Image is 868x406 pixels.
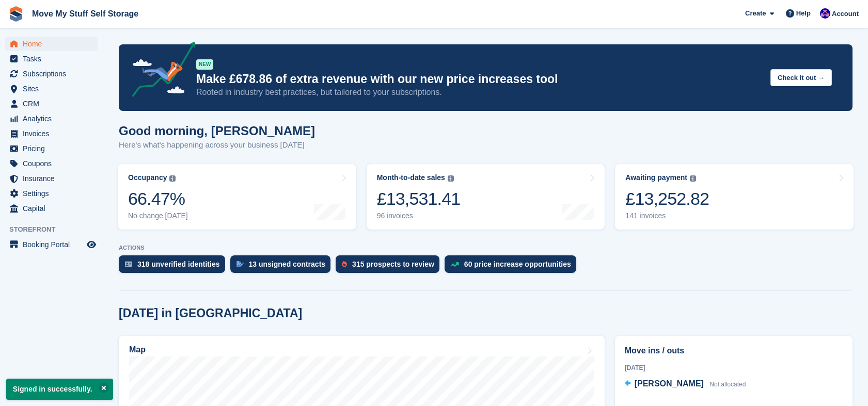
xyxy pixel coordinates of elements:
a: Occupancy 66.47% No change [DATE] [118,164,356,230]
span: Settings [23,186,85,201]
span: Not allocated [709,381,746,388]
a: menu [5,156,98,171]
div: 96 invoices [377,212,461,220]
a: menu [5,141,98,156]
span: CRM [23,96,85,111]
div: 13 unsigned contracts [249,260,326,268]
img: Jade Whetnall [820,8,830,19]
div: £13,252.82 [625,188,709,209]
a: menu [5,37,98,51]
span: [PERSON_NAME] [635,379,704,388]
p: Make £678.86 of extra revenue with our new price increases tool [196,72,762,87]
h1: Good morning, [PERSON_NAME] [119,124,315,138]
span: Analytics [23,111,85,126]
span: Sites [23,82,85,96]
a: Awaiting payment £13,252.82 141 invoices [615,164,854,230]
span: Tasks [23,52,85,66]
span: Booking Portal [23,237,85,252]
button: Check it out → [770,69,832,86]
a: Move My Stuff Self Storage [28,5,143,22]
a: 318 unverified identities [119,255,230,278]
div: [DATE] [625,363,843,372]
div: 66.47% [128,188,188,209]
img: icon-info-grey-7440780725fd019a000dd9b08b2336e03edf1995a4989e88bcd33f0948082b44.svg [690,175,696,182]
div: 141 invoices [625,212,709,220]
img: icon-info-grey-7440780725fd019a000dd9b08b2336e03edf1995a4989e88bcd33f0948082b44.svg [169,175,176,182]
p: Rooted in industry best practices, but tailored to your subscriptions. [196,87,762,98]
img: icon-info-grey-7440780725fd019a000dd9b08b2336e03edf1995a4989e88bcd33f0948082b44.svg [448,175,454,182]
span: Account [832,9,859,19]
img: prospect-51fa495bee0391a8d652442698ab0144808aea92771e9ea1ae160a38d050c398.svg [342,261,347,267]
div: £13,531.41 [377,188,461,209]
a: 60 price increase opportunities [445,255,581,278]
a: menu [5,52,98,66]
a: menu [5,237,98,252]
span: Help [796,8,811,19]
a: menu [5,67,98,81]
h2: Move ins / outs [625,345,843,357]
h2: Map [129,345,146,354]
p: Signed in successfully. [6,379,113,400]
a: Month-to-date sales £13,531.41 96 invoices [367,164,605,230]
p: Here's what's happening across your business [DATE] [119,139,315,151]
div: 315 prospects to review [352,260,434,268]
h2: [DATE] in [GEOGRAPHIC_DATA] [119,306,302,320]
a: menu [5,126,98,141]
img: verify_identity-adf6edd0f0f0b5bbfe63781bf79b02c33cf7c696d77639b501bdc392416b5a36.svg [125,261,132,267]
span: Insurance [23,171,85,186]
div: No change [DATE] [128,212,188,220]
img: price_increase_opportunities-93ffe204e8149a01c8c9dc8f82e8f89637d9d84a8eef4429ea346261dce0b2c0.svg [451,262,459,267]
a: 13 unsigned contracts [230,255,336,278]
a: menu [5,186,98,201]
a: menu [5,171,98,186]
img: contract_signature_icon-13c848040528278c33f63329250d36e43548de30e8caae1d1a13099fd9432cc5.svg [236,261,244,267]
a: Preview store [85,238,98,251]
div: Occupancy [128,173,167,182]
img: price-adjustments-announcement-icon-8257ccfd72463d97f412b2fc003d46551f7dbcb40ab6d574587a9cd5c0d94... [123,42,196,101]
span: Invoices [23,126,85,141]
a: menu [5,96,98,111]
span: Capital [23,201,85,216]
span: Subscriptions [23,67,85,81]
div: 60 price increase opportunities [464,260,571,268]
span: Home [23,37,85,51]
img: stora-icon-8386f47178a22dfd0bd8f6a31ec36ba5ce8667c1dd55bd0f319d3a0aa187defe.svg [8,6,24,22]
a: menu [5,111,98,126]
span: Storefront [9,224,103,235]
span: Pricing [23,141,85,156]
span: Create [745,8,766,19]
a: menu [5,82,98,96]
div: Awaiting payment [625,173,687,182]
a: [PERSON_NAME] Not allocated [625,378,746,391]
a: 315 prospects to review [336,255,445,278]
a: menu [5,201,98,216]
span: Coupons [23,156,85,171]
p: ACTIONS [119,245,853,251]
div: Month-to-date sales [377,173,445,182]
div: 318 unverified identities [137,260,220,268]
div: NEW [196,59,213,70]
